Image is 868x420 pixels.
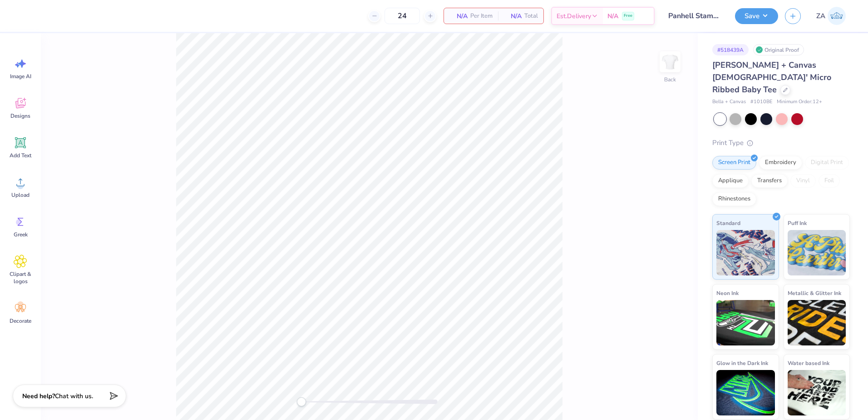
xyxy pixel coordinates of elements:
[385,8,420,24] input: – –
[5,270,35,285] span: Clipart & logos
[11,191,30,199] span: Upload
[816,11,825,21] span: ZA
[10,317,31,325] span: Decorate
[788,230,846,275] img: Puff Ink
[788,358,829,368] span: Water based Ink
[661,53,679,71] img: Back
[828,7,846,25] img: Zuriel Alaba
[297,397,306,406] div: Accessibility label
[805,156,849,170] div: Digital Print
[777,98,822,106] span: Minimum Order: 12 +
[470,11,493,21] span: Per Item
[751,174,788,188] div: Transfers
[753,44,804,55] div: Original Proof
[712,174,749,188] div: Applique
[716,370,775,415] img: Glow in the Dark Ink
[788,218,807,228] span: Puff Ink
[819,174,840,188] div: Foil
[55,392,93,400] span: Chat with us.
[788,370,846,415] img: Water based Ink
[716,358,768,368] span: Glow in the Dark Ink
[735,8,778,24] button: Save
[716,218,740,228] span: Standard
[712,192,756,206] div: Rhinestones
[790,174,816,188] div: Vinyl
[449,11,468,21] span: N/A
[607,11,618,21] span: N/A
[716,300,775,345] img: Neon Ink
[812,7,850,25] a: ZA
[712,138,850,148] div: Print Type
[10,112,30,120] span: Designs
[716,230,775,275] img: Standard
[750,98,772,106] span: # 1010BE
[22,392,55,400] strong: Need help?
[664,75,676,84] div: Back
[14,231,28,238] span: Greek
[524,11,538,21] span: Total
[712,156,756,170] div: Screen Print
[788,288,841,298] span: Metallic & Glitter Ink
[503,11,522,21] span: N/A
[716,288,739,298] span: Neon Ink
[661,7,728,25] input: Untitled Design
[712,44,749,55] div: # 518439A
[10,152,31,159] span: Add Text
[10,73,31,80] span: Image AI
[557,11,591,21] span: Est. Delivery
[759,156,802,170] div: Embroidery
[624,13,632,19] span: Free
[712,98,746,106] span: Bella + Canvas
[788,300,846,345] img: Metallic & Glitter Ink
[712,60,831,95] span: [PERSON_NAME] + Canvas [DEMOGRAPHIC_DATA]' Micro Ribbed Baby Tee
